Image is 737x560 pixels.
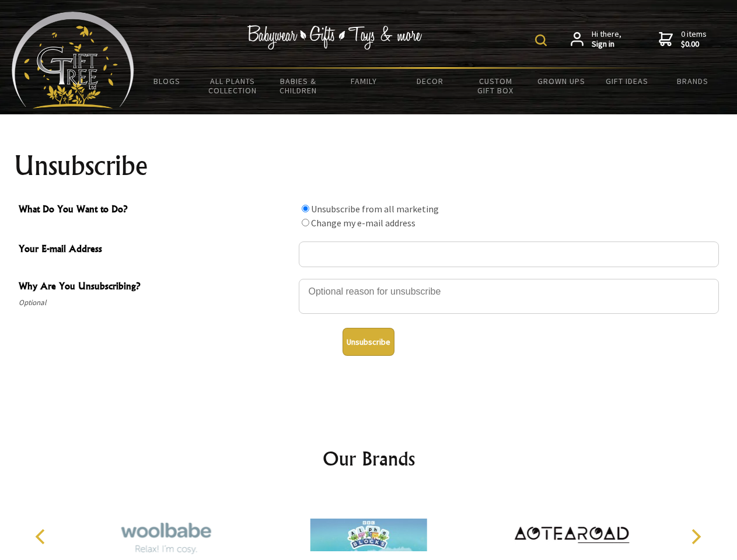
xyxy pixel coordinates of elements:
[311,217,415,229] label: Change my e-mail address
[247,25,422,50] img: Babywear - Gifts - Toys & more
[311,203,439,215] label: Unsubscribe from all marketing
[528,69,594,93] a: Grown Ups
[331,69,397,93] a: Family
[200,69,266,103] a: All Plants Collection
[343,328,394,356] button: Unsubscribe
[299,279,719,314] textarea: Why Are You Unsubscribing?
[299,242,719,267] input: Your E-mail Address
[23,444,714,473] h2: Our Brands
[660,69,726,93] a: Brands
[302,205,309,212] input: What Do You Want to Do?
[19,279,293,296] span: Why Are You Unsubscribing?
[397,69,463,93] a: Decor
[594,69,660,93] a: Gift Ideas
[14,152,724,180] h1: Unsubscribe
[659,29,707,50] a: 0 items$0.00
[134,69,200,93] a: BLOGS
[29,524,55,549] button: Previous
[19,296,293,310] span: Optional
[592,29,621,50] span: Hi there,
[12,12,134,108] img: Babyware - Gifts - Toys and more...
[681,29,707,50] span: 0 items
[19,242,293,258] span: Your E-mail Address
[592,39,621,50] strong: Sign in
[571,29,621,50] a: Hi there,Sign in
[535,34,547,46] img: product search
[266,69,331,103] a: Babies & Children
[463,69,529,103] a: Custom Gift Box
[19,202,293,219] span: What Do You Want to Do?
[681,39,707,50] strong: $0.00
[302,219,309,226] input: What Do You Want to Do?
[683,524,708,549] button: Next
